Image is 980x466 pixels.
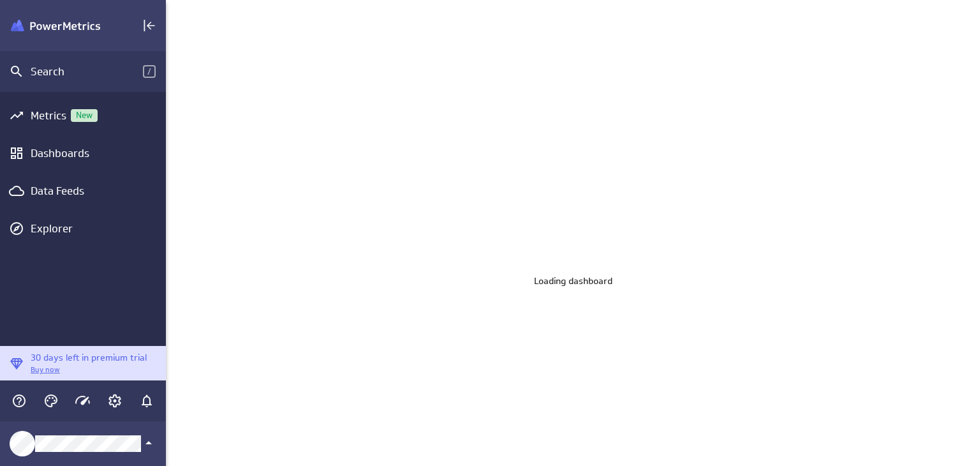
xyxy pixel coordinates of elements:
[8,390,30,412] div: Help & PowerMetrics Assistant
[138,15,160,36] div: Collapse
[31,351,147,365] p: 30 days left in premium trial
[136,390,158,412] div: Notifications
[143,65,156,78] span: /
[31,64,143,79] div: Search
[31,146,135,160] div: Dashboards
[43,393,59,409] svg: Themes
[107,393,122,409] svg: Account and settings
[31,109,135,123] div: Metrics
[71,111,98,119] span: New
[11,20,100,32] img: Klipfolio PowerMetrics Banner
[31,365,147,375] p: Buy now
[75,393,91,409] svg: Usage
[40,390,62,412] div: Themes
[104,390,126,412] div: Account and settings
[534,274,612,288] p: Loading dashboard
[31,222,163,236] div: Explorer
[31,184,135,198] div: Data Feeds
